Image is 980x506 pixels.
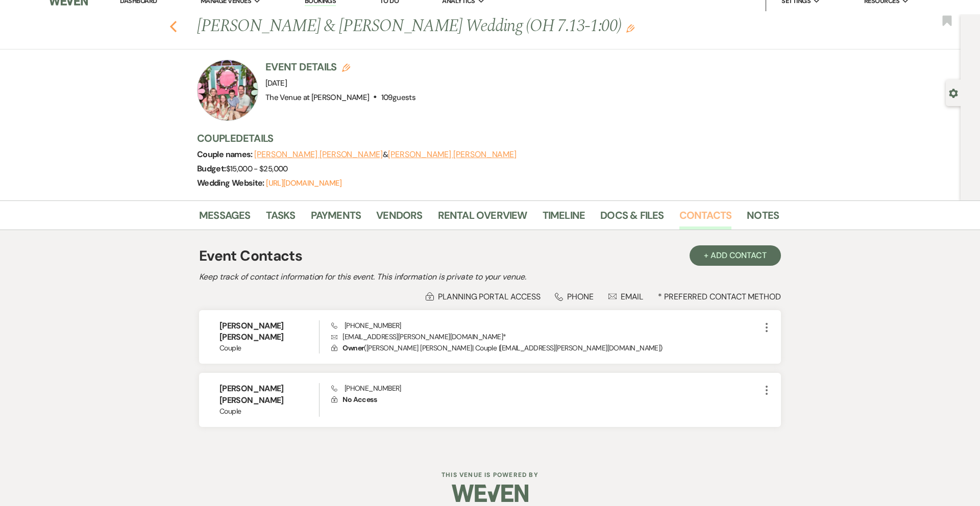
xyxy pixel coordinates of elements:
span: $15,000 - $25,000 [226,164,288,174]
a: Rental Overview [438,207,527,230]
span: [DATE] [265,78,287,88]
span: The Venue at [PERSON_NAME] [265,92,369,103]
a: Docs & Files [600,207,664,230]
div: * Preferred Contact Method [199,291,781,302]
h2: Keep track of contact information for this event. This information is private to your venue. [199,271,781,283]
h3: Event Details [265,60,415,74]
span: Couple [219,343,319,353]
p: [EMAIL_ADDRESS][PERSON_NAME][DOMAIN_NAME] * [331,331,761,342]
div: Phone [555,291,594,302]
button: [PERSON_NAME] [PERSON_NAME] [254,150,383,159]
div: Planning Portal Access [426,291,540,302]
p: ( [PERSON_NAME] [PERSON_NAME] | Couple | [EMAIL_ADDRESS][PERSON_NAME][DOMAIN_NAME] ) [331,342,761,353]
h3: Couple Details [197,131,769,145]
a: Payments [311,207,361,230]
span: [PHONE_NUMBER] [331,384,401,393]
h6: [PERSON_NAME] [PERSON_NAME] [219,383,319,406]
span: Wedding Website: [197,178,266,188]
span: 109 guests [381,92,415,103]
span: Budget: [197,163,226,174]
div: Email [608,291,644,302]
h1: Event Contacts [199,245,302,267]
h6: [PERSON_NAME] [PERSON_NAME] [219,320,319,343]
h1: [PERSON_NAME] & [PERSON_NAME] Wedding (OH 7.13-1:00) [197,14,654,39]
a: Contacts [679,207,732,230]
button: Edit [626,23,634,33]
button: Open lead details [949,88,958,97]
a: Vendors [376,207,422,230]
a: Messages [199,207,251,230]
button: [PERSON_NAME] [PERSON_NAME] [388,150,517,159]
a: Timeline [543,207,585,230]
a: Notes [747,207,779,230]
span: No Access [342,395,377,404]
span: Couple names: [197,149,254,160]
button: + Add Contact [690,245,781,266]
a: [URL][DOMAIN_NAME] [266,178,341,188]
span: Owner [342,343,364,352]
span: & [254,149,517,160]
span: [PHONE_NUMBER] [331,321,401,330]
span: Couple [219,406,319,417]
a: Tasks [266,207,296,230]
